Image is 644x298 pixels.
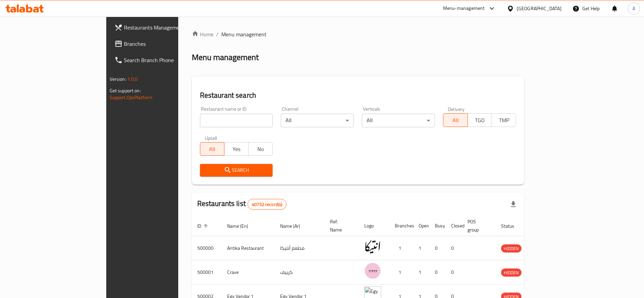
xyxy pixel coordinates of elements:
th: Closed [446,216,462,236]
td: Antika Restaurant [222,236,275,260]
span: Version: [110,75,126,83]
li: / [216,30,219,38]
button: All [200,142,224,156]
span: Get support on: [110,86,141,95]
td: 0 [429,260,446,284]
th: Open [413,216,429,236]
button: TGO [467,113,492,127]
label: Delivery [448,107,465,111]
label: Upsell [205,135,217,140]
span: A [632,5,635,12]
div: Total records count [247,199,287,210]
span: Search Branch Phone [124,56,208,64]
button: Search [200,164,273,176]
td: مطعم أنتيكا [275,236,325,260]
span: Branches [124,40,208,48]
span: Status [501,222,523,230]
span: POS group [467,218,487,234]
span: All [203,144,222,154]
span: HIDDEN [501,269,521,277]
span: All [446,115,465,125]
td: 1 [389,260,413,284]
span: 40752 record(s) [248,201,286,208]
span: Ref. Name [330,218,351,234]
span: Search [205,166,268,174]
div: Export file [505,196,521,212]
span: TGO [471,115,489,125]
a: Branches [109,36,214,52]
span: TMP [495,115,513,125]
h2: Menu management [192,52,259,63]
div: All [362,114,435,127]
span: 1.0.0 [127,75,138,83]
td: 0 [446,260,462,284]
button: No [248,142,273,156]
span: HIDDEN [501,245,521,253]
td: 1 [413,260,429,284]
th: Branches [389,216,413,236]
th: Logo [359,216,389,236]
span: Yes [227,144,246,154]
span: No [251,144,270,154]
td: 0 [446,236,462,260]
span: Menu management [221,30,266,38]
button: All [443,113,467,127]
div: Menu-management [443,4,485,13]
th: Busy [429,216,446,236]
div: [GEOGRAPHIC_DATA] [517,5,562,12]
td: 0 [429,236,446,260]
td: Crave [222,260,275,284]
h2: Restaurant search [200,90,516,100]
span: Name (Ar) [280,222,309,230]
div: All [281,114,354,127]
button: Yes [224,142,249,156]
span: ID [197,222,210,230]
td: كرييف [275,260,325,284]
td: 1 [389,236,413,260]
h2: Restaurants list [197,199,287,210]
a: Support.OpsPlatform [110,93,153,102]
img: Crave [364,262,381,279]
input: Search for restaurant name or ID.. [200,114,273,127]
span: Name (En) [227,222,257,230]
button: TMP [492,113,516,127]
nav: breadcrumb [192,30,525,38]
td: 1 [413,236,429,260]
img: Antika Restaurant [364,238,381,255]
span: Restaurants Management [124,23,208,32]
a: Restaurants Management [109,19,214,36]
a: Search Branch Phone [109,52,214,68]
